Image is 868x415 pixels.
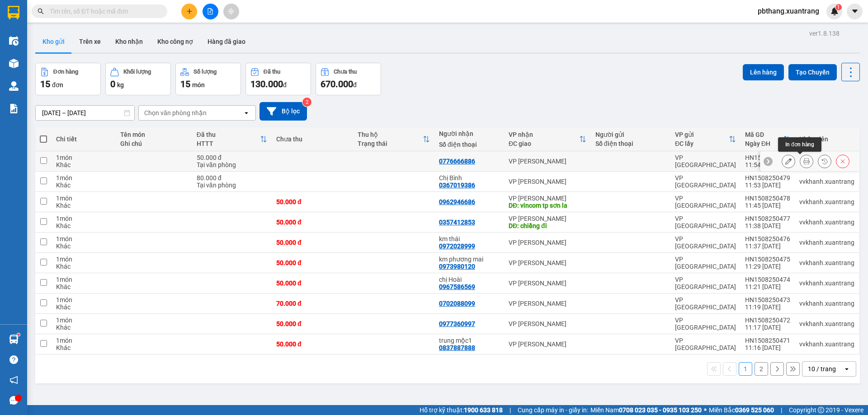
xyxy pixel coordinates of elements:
span: 15 [180,79,190,89]
button: Trên xe [72,31,108,52]
div: 70.000 đ [276,300,349,307]
div: 11:17 [DATE] [745,324,790,331]
div: Khác [56,242,111,250]
span: Miền Bắc [709,405,774,415]
div: Tại văn phòng [197,182,267,189]
span: 0 [110,79,115,89]
div: 1 món [56,174,111,182]
button: 1 [739,362,752,376]
button: Lên hàng [743,64,784,80]
div: Khác [56,161,111,168]
div: 80.000 đ [197,174,267,182]
div: HN1508250478 [745,195,790,202]
div: Khác [56,283,111,290]
span: Cung cấp máy in - giấy in: [518,405,588,415]
div: HN1508250477 [745,215,790,222]
sup: 1 [17,333,20,336]
span: VP [GEOGRAPHIC_DATA] [73,9,132,23]
div: Tại văn phòng [197,161,267,168]
div: 1 món [56,195,111,202]
span: ⚪️ [704,408,707,412]
span: đ [353,81,357,89]
div: VP [GEOGRAPHIC_DATA] [675,296,736,311]
div: VP [GEOGRAPHIC_DATA] [675,154,736,168]
div: VP [PERSON_NAME] [509,300,586,307]
button: Hàng đã giao [200,31,253,52]
div: Khác [56,202,111,209]
div: vvkhanh.xuantrang [799,219,854,226]
div: HN1508250474 [745,276,790,283]
button: Chưa thu670.000đ [316,63,381,95]
span: đơn [52,81,63,89]
div: Khác [56,263,111,270]
div: Khác [56,182,111,189]
div: DĐ: chiềng đi [509,222,586,229]
div: Chưa thu [334,69,357,75]
div: 50.000 đ [276,219,349,226]
div: 0702088099 [439,300,475,307]
div: 50.000 đ [276,259,349,266]
span: | [781,405,782,415]
span: | [509,405,511,415]
div: 11:19 [DATE] [745,303,790,311]
div: 0357412853 [439,219,475,226]
div: HN1508250471 [745,337,790,344]
div: vvkhanh.xuantrang [799,300,854,307]
div: Khác [56,324,111,331]
div: VP [PERSON_NAME] [509,158,586,165]
div: DĐ: vincom tp sơn la [509,202,586,209]
div: 1 món [56,154,111,161]
img: logo-vxr [8,6,19,19]
sup: 1 [835,4,842,10]
div: 11:16 [DATE] [745,344,790,351]
div: 11:37 [DATE] [745,242,790,250]
div: 1 món [56,317,111,324]
img: warehouse-icon [9,81,19,91]
div: 0972028999 [439,242,475,250]
th: Toggle SortBy [504,127,591,151]
div: Nhân viên [799,135,854,143]
div: vvkhanh.xuantrang [799,239,854,246]
div: 11:53 [DATE] [745,182,790,189]
div: vvkhanh.xuantrang [799,320,854,327]
div: 0967586569 [439,283,475,290]
strong: 0369 525 060 [735,406,774,414]
div: km phương mai [439,256,500,263]
div: VP [GEOGRAPHIC_DATA] [675,256,736,270]
div: VP [PERSON_NAME] [509,320,586,327]
th: Toggle SortBy [192,127,272,151]
button: Đơn hàng15đơn [35,63,101,95]
span: copyright [818,407,824,413]
div: 1 món [56,256,111,263]
div: VP gửi [675,131,729,138]
div: ĐC giao [509,140,579,147]
div: 0837887888 [439,344,475,351]
div: VP [GEOGRAPHIC_DATA] [675,276,736,290]
span: notification [9,376,18,384]
div: vvkhanh.xuantrang [799,280,854,287]
div: VP [GEOGRAPHIC_DATA] [675,235,736,250]
th: Toggle SortBy [741,127,795,151]
div: Ghi chú [120,140,187,147]
div: HN1508250472 [745,317,790,324]
span: đ [283,81,287,89]
div: 1 món [56,296,111,303]
button: Số lượng15món [175,63,241,95]
div: Số điện thoại [439,141,500,148]
button: 2 [755,362,768,376]
div: vvkhanh.xuantrang [799,259,854,266]
span: plus [186,8,193,14]
button: Tạo Chuyến [788,64,837,80]
span: 1 [837,4,840,10]
div: Chị Bình [439,174,500,182]
div: 0776666886 [439,158,475,165]
div: VP [PERSON_NAME] [509,239,586,246]
div: Sửa đơn hàng [782,154,795,168]
div: 50.000 đ [276,320,349,327]
div: VP [GEOGRAPHIC_DATA] [675,195,736,209]
div: 50.000 đ [276,340,349,348]
div: 0973980120 [439,263,475,270]
button: Kho nhận [108,31,150,52]
div: 10 / trang [808,364,836,373]
img: warehouse-icon [9,335,19,344]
